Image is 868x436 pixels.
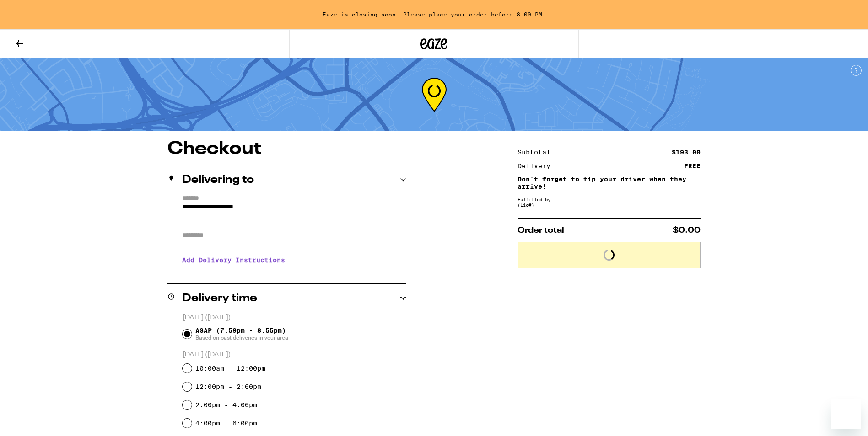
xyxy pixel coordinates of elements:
div: FREE [684,163,701,169]
div: $193.00 [672,149,701,155]
span: Order total [518,226,564,234]
div: Fulfilled by (Lic# ) [518,197,701,207]
h3: Add Delivery Instructions [182,250,406,271]
label: 2:00pm - 4:00pm [195,401,257,409]
label: 10:00am - 12:00pm [195,365,265,372]
span: Based on past deliveries in your area [195,334,288,341]
label: 12:00pm - 2:00pm [195,383,261,390]
p: [DATE] ([DATE]) [183,314,406,322]
iframe: Button to launch messaging window [831,399,861,429]
span: ASAP (7:59pm - 8:55pm) [195,327,288,341]
p: Don't forget to tip your driver when they arrive! [518,175,701,190]
h2: Delivering to [182,175,254,186]
div: Delivery [518,163,557,169]
p: We'll contact you at [PHONE_NUMBER] when we arrive [182,271,406,278]
h2: Delivery time [182,293,257,304]
h1: Checkout [167,140,406,158]
span: $0.00 [673,226,701,234]
div: Subtotal [518,149,557,155]
label: 4:00pm - 6:00pm [195,420,257,427]
p: [DATE] ([DATE]) [183,351,406,359]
